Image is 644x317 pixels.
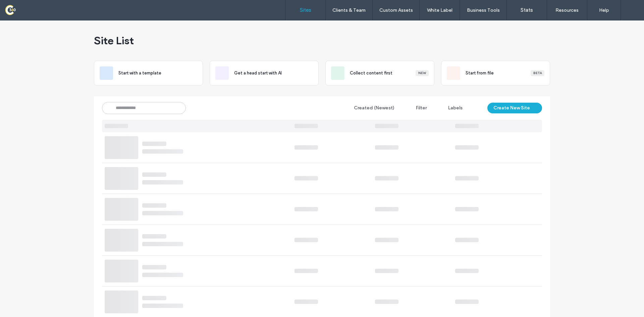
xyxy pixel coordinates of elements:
[441,61,550,86] div: Start from fileBeta
[325,61,434,86] div: Collect content firstNew
[94,61,203,86] div: Start with a template
[300,7,311,13] label: Sites
[436,103,469,113] button: Labels
[234,70,282,76] span: Get a head start with AI
[210,61,319,86] div: Get a head start with AI
[118,70,161,76] span: Start with a template
[416,70,429,76] div: New
[531,70,544,76] div: Beta
[342,103,400,113] button: Created (Newest)
[467,7,500,13] label: Business Tools
[94,34,134,47] span: Site List
[466,70,494,76] span: Start from file
[403,103,433,113] button: Filter
[427,7,452,13] label: White Label
[599,7,609,13] label: Help
[487,103,542,113] button: Create New Site
[350,70,392,76] span: Collect content first
[332,7,366,13] label: Clients & Team
[521,7,533,13] label: Stats
[555,7,579,13] label: Resources
[379,7,413,13] label: Custom Assets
